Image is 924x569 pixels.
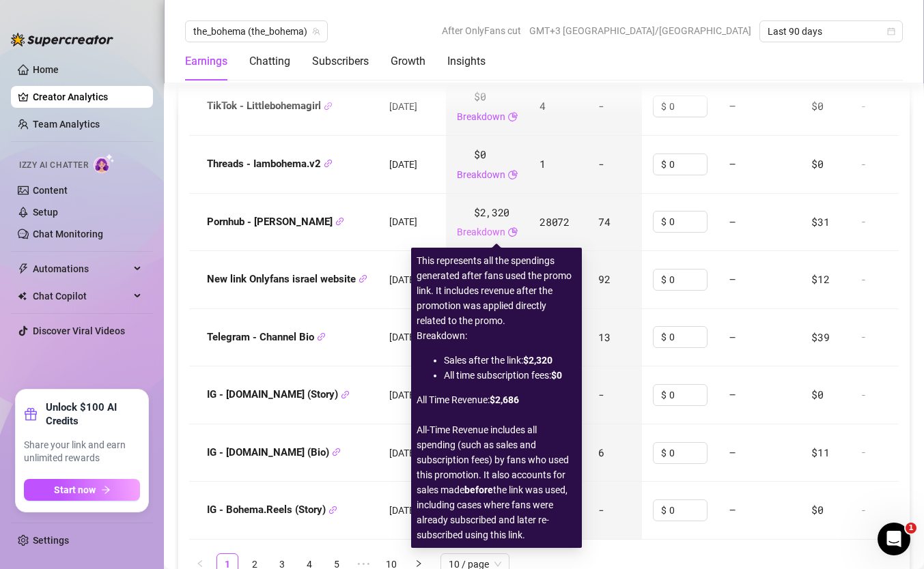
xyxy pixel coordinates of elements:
span: $0 [811,99,823,113]
span: $31 [811,215,829,229]
div: - [861,389,923,401]
span: pie-chart [508,109,518,124]
strong: IG - [DOMAIN_NAME] (Story) [207,388,350,400]
span: link [335,217,344,226]
span: thunderbolt [18,263,29,274]
a: Settings [33,535,69,546]
span: $12 [811,272,829,286]
span: [DATE] [389,274,417,285]
strong: Telegram - Channel Bio [207,331,326,343]
div: Insights [447,53,486,70]
div: - [861,446,923,458]
span: [DATE] [389,505,417,516]
a: Chat Monitoring [33,229,103,239]
span: — [729,388,736,401]
span: pie-chart [508,224,518,239]
span: link [324,102,333,111]
span: Izzy AI Chatter [19,159,88,172]
span: Chat Copilot [33,285,130,307]
span: 6 [598,446,604,459]
a: Discover Viral Videos [33,325,125,336]
span: [DATE] [389,390,417,400]
span: link [359,274,367,283]
div: Sales after the link: [444,353,576,368]
span: link [317,332,326,341]
img: AI Chatter [94,154,115,173]
span: the_bohema (the_bohema) [193,21,320,42]
button: Copy Link [324,101,333,111]
input: Enter cost [669,500,707,521]
span: 1 [906,523,916,534]
span: team [312,27,320,35]
strong: $2,686 [490,392,519,407]
div: - [861,504,923,516]
span: Automations [33,258,130,280]
span: 13 [598,330,610,344]
span: link [324,159,333,168]
span: — [729,272,736,286]
strong: before [464,484,493,495]
iframe: Intercom live chat [878,523,910,555]
strong: IG - [DOMAIN_NAME] (Bio) [207,446,341,458]
div: - [861,100,923,113]
button: Copy Link [335,217,344,227]
input: Enter cost [669,327,707,347]
span: $0 [811,503,823,516]
button: Start nowarrow-right [24,479,140,501]
span: $0 [811,388,823,401]
input: Enter cost [669,96,707,117]
span: — [729,446,736,459]
strong: Threads - Iambohema.v2 [207,158,333,170]
span: $0 [474,89,486,105]
div: - [861,331,923,343]
span: 28072 [540,215,570,229]
a: Content [33,185,68,196]
span: $2,320 [474,205,509,221]
a: Setup [33,207,58,218]
span: [DATE] [389,448,417,458]
a: Breakdown [457,224,505,239]
strong: TikTok - Littlebohemagirl [207,100,333,112]
span: Share your link and earn unlimited rewards [24,439,140,465]
span: link [341,390,350,399]
input: Enter cost [669,154,707,175]
button: Copy Link [341,390,350,400]
span: - [598,157,604,171]
span: [DATE] [389,101,417,112]
span: - [598,99,604,113]
span: - [598,388,604,401]
strong: $0 [551,368,562,383]
span: link [328,506,337,514]
span: right [415,559,423,568]
strong: New link Onlyfans israel website [207,273,367,285]
span: [DATE] [389,159,417,170]
div: Subscribers [312,53,369,70]
span: $39 [811,330,829,344]
span: arrow-right [101,485,111,495]
span: gift [24,407,38,421]
div: Chatting [249,53,290,70]
span: All-Time Revenue includes all spending (such as sales and subscription fees) by fans who used thi... [417,422,576,542]
span: — [729,157,736,171]
span: — [729,503,736,516]
button: Copy Link [328,505,337,515]
span: - [598,503,604,516]
span: Last 90 days [768,21,895,42]
span: left [196,559,204,568]
button: Copy Link [324,159,333,169]
a: Breakdown [457,167,505,182]
strong: IG - Bohema.Reels (Story) [207,504,337,516]
span: — [729,99,736,113]
span: — [729,215,736,229]
img: Chat Copilot [18,291,27,301]
img: logo-BBDzfeDw.svg [11,33,113,46]
button: Copy Link [317,332,326,342]
div: All time subscription fees: [444,368,576,383]
span: 4 [540,99,546,113]
span: pie-chart [508,167,518,182]
span: [DATE] [389,332,417,342]
a: Team Analytics [33,119,100,130]
a: Home [33,64,59,75]
div: All Time Revenue: [417,392,576,407]
div: - [861,274,923,286]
